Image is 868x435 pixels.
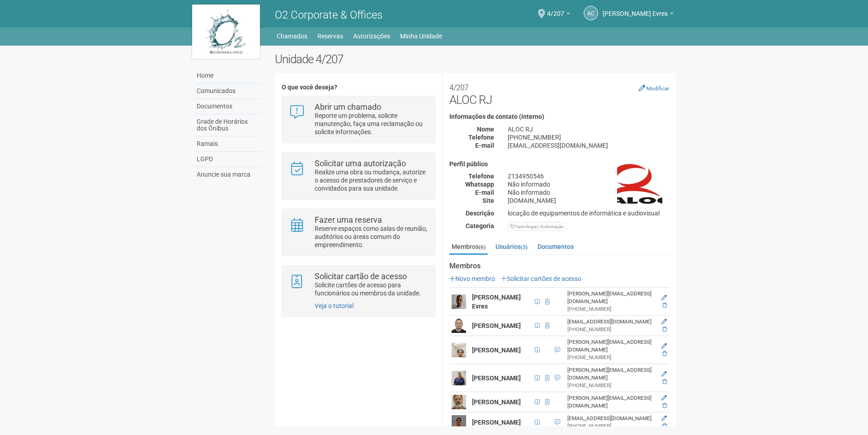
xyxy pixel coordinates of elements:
span: O2 Corporate & Offices [275,9,382,21]
a: Anuncie sua marca [194,167,261,182]
a: Modificar [639,84,669,92]
img: user.png [452,395,466,409]
a: Fazer uma reserva Reserve espaços como salas de reunião, auditórios ou áreas comum do empreendime... [289,216,428,249]
div: Não informado [501,180,676,188]
h4: O que você deseja? [282,84,435,91]
a: Excluir membro [662,351,667,357]
img: user.png [452,371,466,385]
strong: E-mail [475,189,494,196]
img: logo.jpg [192,5,260,59]
p: Reserve espaços como salas de reunião, auditórios ou áreas comum do empreendimento. [315,225,428,249]
div: [PHONE_NUMBER] [501,133,676,141]
a: Editar membro [661,343,667,349]
strong: Nome [477,126,494,133]
strong: Telefone [468,134,494,141]
a: Novo membro [449,275,495,282]
a: Editar membro [661,371,667,377]
span: 4/207 [547,1,564,17]
a: Comunicados [194,84,261,99]
a: Documentos [535,240,576,253]
a: Ramais [194,136,261,152]
div: [PERSON_NAME][EMAIL_ADDRESS][DOMAIN_NAME] [567,366,654,382]
strong: Fazer uma reserva [315,215,382,225]
a: Home [194,68,261,84]
a: Abrir um chamado Reporte um problema, solicite manutenção, faça uma reclamação ou solicite inform... [289,103,428,136]
small: (3) [521,244,528,250]
div: [PHONE_NUMBER] [567,326,654,333]
div: [PERSON_NAME][EMAIL_ADDRESS][DOMAIN_NAME] [567,338,654,354]
a: Solicitar uma autorização Realize uma obra ou mudança, autorize o acesso de prestadores de serviç... [289,159,428,192]
p: Realize uma obra ou mudança, autorize o acesso de prestadores de serviço e convidados para sua un... [315,168,428,192]
div: ALOC RJ [501,125,676,133]
strong: E-mail [475,142,494,149]
a: Chamados [277,30,307,42]
a: [PERSON_NAME] Evres [603,11,674,19]
strong: Descrição [466,210,494,217]
strong: Whatsapp [465,181,494,188]
a: Editar membro [661,318,667,325]
a: Excluir membro [662,423,667,429]
a: LGPD [194,152,261,167]
img: user.png [452,295,466,309]
h2: ALOC RJ [449,80,669,107]
strong: [PERSON_NAME] Evres [472,294,521,310]
div: [EMAIL_ADDRESS][DOMAIN_NAME] [567,415,654,422]
a: Documentos [194,99,261,114]
img: user.png [452,343,466,357]
a: Solicitar cartões de acesso [501,275,581,282]
h2: Unidade 4/207 [275,52,676,66]
strong: [PERSON_NAME] [472,346,521,354]
a: Excluir membro [662,302,667,309]
a: 4/207 [547,11,570,19]
p: Solicite cartões de acesso para funcionários ou membros da unidade. [315,281,428,297]
a: Grade de Horários dos Ônibus [194,114,261,136]
strong: Membros [449,262,669,270]
div: 2134950546 [501,172,676,180]
a: Membros(6) [449,240,488,255]
div: Não informado [501,188,676,196]
a: Excluir membro [662,379,667,385]
p: Reporte um problema, solicite manutenção, faça uma reclamação ou solicite informações. [315,112,428,136]
small: Modificar [646,85,669,92]
div: Tecnologia / Automação [508,222,566,231]
strong: Telefone [468,173,494,180]
div: [PHONE_NUMBER] [567,422,654,430]
div: [PHONE_NUMBER] [567,305,654,313]
a: Editar membro [661,395,667,401]
div: [DOMAIN_NAME] [501,196,676,205]
strong: Categoria [466,222,494,229]
a: Editar membro [661,295,667,301]
img: business.png [617,161,662,206]
strong: [PERSON_NAME] [472,322,521,329]
div: locação de equipamentos de informática e audiovisual [501,209,676,217]
div: [EMAIL_ADDRESS][DOMAIN_NAME] [567,318,654,326]
img: user.png [452,318,466,333]
strong: Site [482,197,494,204]
strong: Abrir um chamado [315,102,381,112]
a: AC [584,6,598,20]
a: Reservas [317,30,343,42]
a: Editar membro [661,415,667,421]
strong: [PERSON_NAME] [472,374,521,382]
div: [EMAIL_ADDRESS][DOMAIN_NAME] [501,141,676,150]
h4: Perfil público [449,161,669,168]
a: Minha Unidade [400,30,442,42]
strong: Solicitar uma autorização [315,159,406,168]
div: [PERSON_NAME][EMAIL_ADDRESS][DOMAIN_NAME] [567,394,654,410]
a: Solicitar cartão de acesso Solicite cartões de acesso para funcionários ou membros da unidade. [289,272,428,297]
img: user.png [452,415,466,430]
a: Excluir membro [662,326,667,332]
small: (6) [479,244,486,250]
strong: [PERSON_NAME] [472,419,521,426]
a: Veja o tutorial [315,302,354,309]
strong: Solicitar cartão de acesso [315,271,407,281]
a: Usuários(3) [493,240,530,253]
span: Armando Conceição Evres [603,1,668,17]
div: [PHONE_NUMBER] [567,382,654,389]
strong: [PERSON_NAME] [472,398,521,406]
a: Excluir membro [662,402,667,409]
div: [PHONE_NUMBER] [567,354,654,361]
div: [PERSON_NAME][EMAIL_ADDRESS][DOMAIN_NAME] [567,290,654,305]
a: Autorizações [353,30,390,42]
h4: Informações de contato (interno) [449,113,669,120]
